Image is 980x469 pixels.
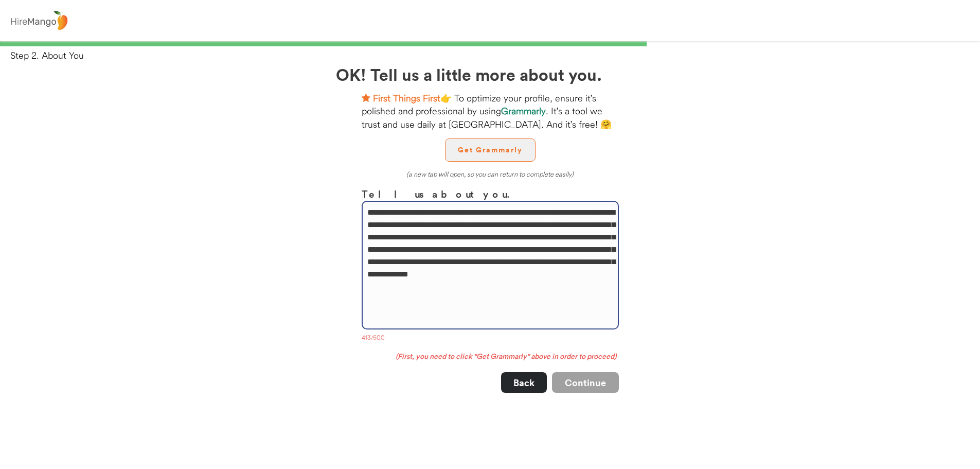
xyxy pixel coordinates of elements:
[552,372,619,393] button: Continue
[2,41,978,46] div: 66%
[373,92,440,104] strong: First Things First
[501,105,546,117] strong: Grammarly
[445,138,536,162] button: Get Grammarly
[336,62,645,86] h2: OK! Tell us a little more about you.
[10,49,980,62] div: Step 2. About You
[362,186,619,201] h3: Tell us about you.
[362,92,619,131] div: 👉 To optimize your profile, ensure it's polished and professional by using . It's a tool we trust...
[501,372,547,393] button: Back
[362,334,619,344] div: 413/500
[362,352,619,362] div: (First, you need to click "Get Grammarly" above in order to proceed)
[406,170,574,178] em: (a new tab will open, so you can return to complete easily)
[8,9,70,33] img: logo%20-%20hiremango%20gray.png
